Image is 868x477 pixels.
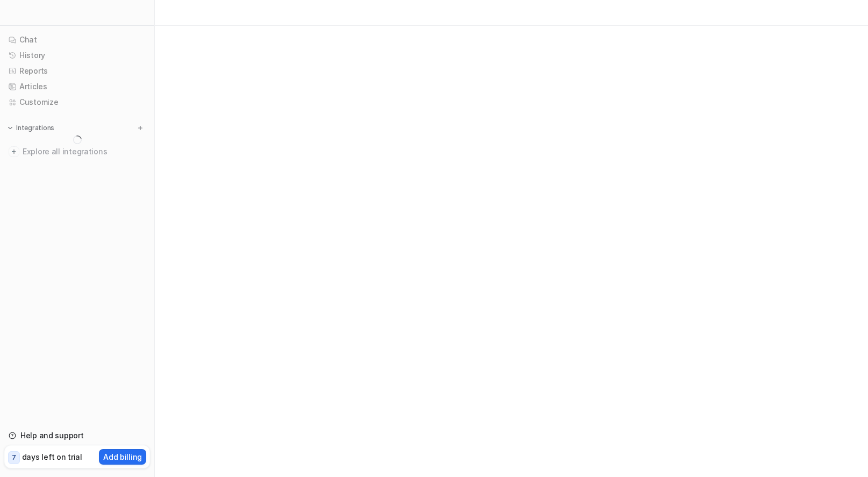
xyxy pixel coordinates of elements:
span: Explore all integrations [23,143,146,160]
a: Customize [4,95,150,110]
p: Add billing [103,451,142,462]
img: expand menu [6,124,14,132]
a: Reports [4,63,150,79]
p: Integrations [16,124,54,132]
img: explore all integrations [9,146,19,157]
a: Articles [4,79,150,94]
p: 7 [12,453,16,462]
p: days left on trial [22,451,82,462]
a: Chat [4,32,150,47]
button: Add billing [99,449,146,465]
img: menu_add.svg [137,124,144,132]
a: History [4,48,150,63]
a: Explore all integrations [4,144,150,159]
button: Integrations [4,123,58,133]
a: Help and support [4,428,150,443]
